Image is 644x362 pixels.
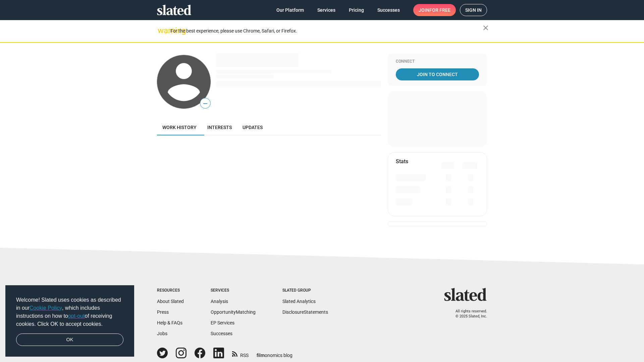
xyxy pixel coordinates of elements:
[482,24,490,32] mat-icon: close
[16,296,123,328] span: Welcome! Slated uses cookies as described in our , which includes instructions on how to of recei...
[207,125,232,130] span: Interests
[257,347,292,359] a: filmonomics blog
[157,299,184,304] a: About Slated
[5,285,134,357] div: cookieconsent
[282,299,316,304] a: Slated Analytics
[317,4,335,16] span: Services
[157,309,169,315] a: Press
[211,320,234,325] a: EP Services
[30,305,62,311] a: Cookie Policy
[68,313,85,319] a: opt-out
[396,59,479,64] div: Connect
[396,158,408,165] mat-card-title: Stats
[211,331,232,336] a: Successes
[413,4,456,16] a: Joinfor free
[257,353,265,358] span: film
[157,331,167,336] a: Jobs
[419,4,450,16] span: Join
[377,4,400,16] span: Successes
[372,4,405,16] a: Successes
[312,4,341,16] a: Services
[170,26,483,36] div: For the best experience, please use Chrome, Safari, or Firefox.
[282,309,328,315] a: DisclosureStatements
[237,119,268,135] a: Updates
[448,309,487,319] p: All rights reserved. © 2025 Slated, Inc.
[397,68,478,80] span: Join To Connect
[16,334,123,346] a: dismiss cookie message
[465,4,482,16] span: Sign in
[271,4,309,16] a: Our Platform
[396,68,479,80] a: Join To Connect
[157,288,184,293] div: Resources
[243,125,263,130] span: Updates
[349,4,364,16] span: Pricing
[162,125,197,130] span: Work history
[200,99,210,108] span: —
[460,4,487,16] a: Sign in
[202,119,237,135] a: Interests
[157,320,182,325] a: Help & FAQs
[211,309,256,315] a: OpportunityMatching
[158,26,166,35] mat-icon: warning
[282,288,328,293] div: Slated Group
[232,348,249,359] a: RSS
[211,299,228,304] a: Analysis
[157,119,202,135] a: Work history
[211,288,256,293] div: Services
[276,4,304,16] span: Our Platform
[429,4,450,16] span: for free
[343,4,369,16] a: Pricing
